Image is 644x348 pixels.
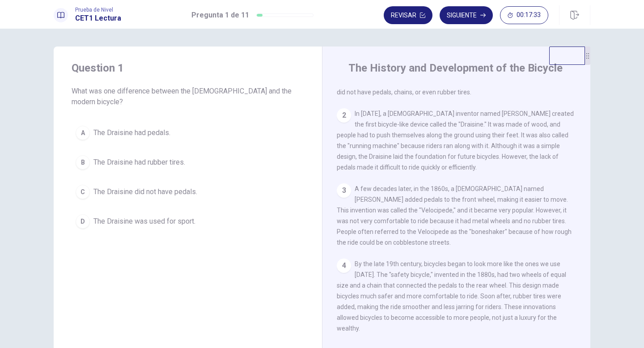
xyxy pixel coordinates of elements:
[337,259,351,273] div: 4
[72,122,304,144] button: AThe Draisine had pedals.
[517,12,541,19] span: 00:17:33
[93,216,195,227] span: The Draisine was used for sport.
[75,7,121,13] span: Prueba de Nivel
[76,155,90,170] div: B
[72,151,304,174] button: BThe Draisine had rubber tires.
[191,10,249,21] h1: Pregunta 1 de 11
[72,61,304,75] h4: Question 1
[337,183,351,198] div: 3
[76,214,90,229] div: D
[500,6,548,24] button: 00:17:33
[72,181,304,203] button: CThe Draisine did not have pedals.
[72,86,304,107] span: What was one difference between the [DEMOGRAPHIC_DATA] and the modern bicycle?
[337,185,572,246] span: A few decades later, in the 1860s, a [DEMOGRAPHIC_DATA] named [PERSON_NAME] added pedals to the f...
[348,61,563,75] h4: The History and Development of the Bicycle
[75,13,121,24] h1: CET1 Lectura
[76,185,90,199] div: C
[337,108,351,123] div: 2
[384,6,432,24] button: Revisar
[337,110,574,171] span: In [DATE], a [DEMOGRAPHIC_DATA] inventor named [PERSON_NAME] created the first bicycle-like devic...
[93,157,185,168] span: The Draisine had rubber tires.
[440,6,493,24] button: Siguiente
[93,127,170,138] span: The Draisine had pedals.
[93,187,197,197] span: The Draisine did not have pedals.
[76,126,90,140] div: A
[72,210,304,233] button: DThe Draisine was used for sport.
[337,260,566,332] span: By the late 19th century, bicycles began to look more like the ones we use [DATE]. The "safety bi...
